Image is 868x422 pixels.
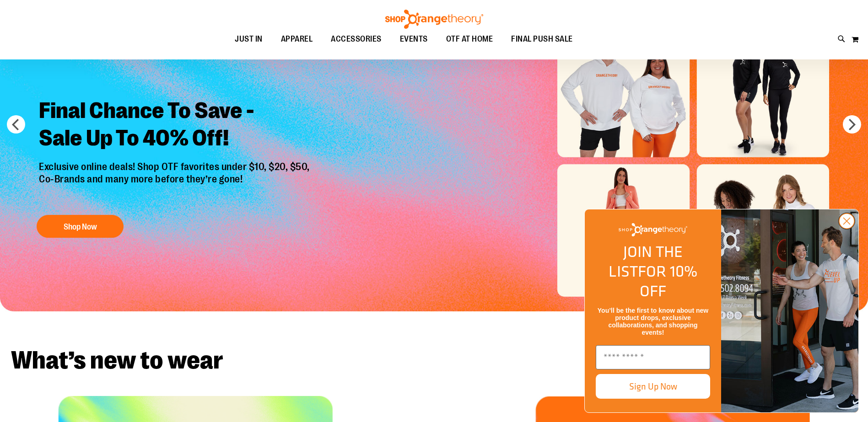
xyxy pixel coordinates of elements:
[619,223,687,236] img: Shop Orangetheory
[721,209,858,412] img: Shop Orangtheory
[322,29,391,50] a: ACCESSORIES
[511,29,573,49] span: FINAL PUSH SALE
[32,90,319,242] a: Final Chance To Save -Sale Up To 40% Off! Exclusive online deals! Shop OTF favorites under $10, $...
[502,29,582,50] a: FINAL PUSH SALE
[609,240,683,283] span: JOIN THE LIST
[11,348,857,373] h2: What’s new to wear
[391,29,437,50] a: EVENTS
[32,90,319,161] h2: Final Chance To Save - Sale Up To 40% Off!
[838,213,855,230] button: Close dialog
[37,215,124,238] button: Shop Now
[331,29,382,49] span: ACCESSORIES
[843,115,861,134] button: next
[384,10,485,29] img: Shop Orangetheory
[437,29,502,50] a: OTF AT HOME
[575,200,868,422] div: FLYOUT Form
[235,29,263,49] span: JUST IN
[281,29,313,49] span: APPAREL
[598,307,708,336] span: You’ll be the first to know about new product drops, exclusive collaborations, and shopping events!
[7,115,25,134] button: prev
[226,29,272,50] a: JUST IN
[272,29,322,50] a: APPAREL
[596,345,710,369] input: Enter email
[638,260,697,302] span: FOR 10% OFF
[596,374,710,399] button: Sign Up Now
[400,29,428,49] span: EVENTS
[32,161,319,206] p: Exclusive online deals! Shop OTF favorites under $10, $20, $50, Co-Brands and many more before th...
[446,29,493,49] span: OTF AT HOME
